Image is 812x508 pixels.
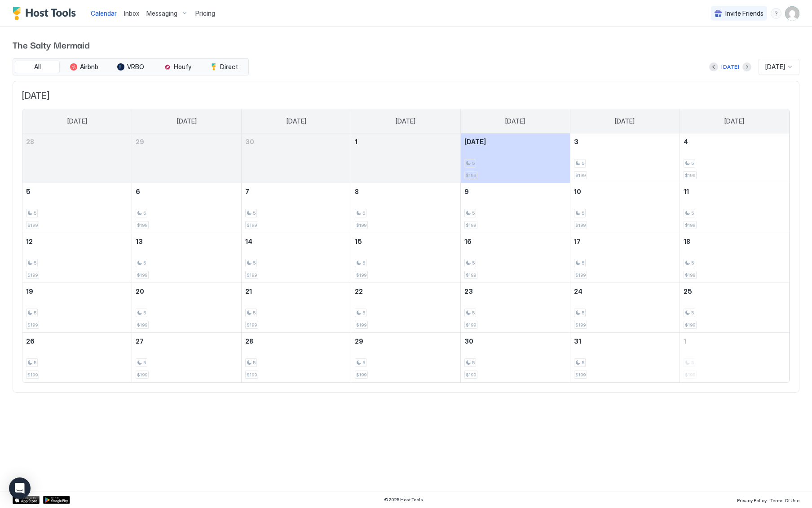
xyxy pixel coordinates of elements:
td: October 3, 2025 [570,133,680,183]
span: 5 [253,260,256,266]
span: [DATE] [67,117,87,125]
a: October 8, 2025 [351,183,460,200]
td: October 30, 2025 [460,333,570,383]
a: October 24, 2025 [570,283,680,300]
span: 1 [684,337,686,345]
span: 5 [691,310,694,316]
td: October 11, 2025 [680,183,789,233]
span: 26 [26,337,35,345]
span: © 2025 Host Tools [384,497,423,503]
a: October 2, 2025 [461,133,570,150]
span: 19 [26,287,33,295]
span: [DATE] [765,63,785,71]
span: 10 [574,188,581,195]
span: 5 [582,360,584,366]
span: Calendar [91,9,117,17]
span: Privacy Policy [737,498,767,503]
a: Sunday [58,109,96,133]
span: $199 [137,272,147,278]
span: $199 [137,222,147,228]
span: 5 [253,360,256,366]
a: October 17, 2025 [570,233,680,250]
span: [DATE] [724,117,744,125]
span: Messaging [146,9,177,18]
td: October 24, 2025 [570,283,680,333]
span: 31 [574,337,581,345]
span: The Salty Mermaid [13,38,799,51]
span: 5 [472,210,475,216]
a: September 30, 2025 [242,133,351,150]
div: App Store [13,496,40,504]
div: tab-group [13,58,249,75]
span: Pricing [195,9,215,18]
a: October 1, 2025 [351,133,460,150]
div: Open Intercom Messenger [9,477,31,499]
span: 3 [574,138,578,146]
button: Previous month [709,62,718,71]
span: 5 [691,210,694,216]
button: [DATE] [720,62,741,72]
a: October 14, 2025 [242,233,351,250]
span: 5 [472,160,475,166]
span: $199 [356,372,366,378]
span: Inbox [124,9,139,17]
a: October 27, 2025 [132,333,241,349]
span: 5 [34,260,36,266]
span: [DATE] [464,138,486,146]
a: October 3, 2025 [570,133,680,150]
a: Wednesday [387,109,424,133]
td: October 16, 2025 [460,233,570,283]
span: $199 [575,222,586,228]
td: September 30, 2025 [242,133,351,183]
td: October 4, 2025 [680,133,789,183]
span: [DATE] [396,117,415,125]
span: 5 [472,260,475,266]
a: October 25, 2025 [680,283,789,300]
span: $199 [356,272,366,278]
span: [DATE] [505,117,525,125]
span: 5 [143,310,146,316]
a: October 6, 2025 [132,183,241,200]
span: 5 [253,310,256,316]
span: $199 [685,322,695,328]
span: $199 [685,272,695,278]
a: October 26, 2025 [22,333,132,349]
span: 8 [355,188,359,195]
span: 21 [245,287,252,295]
a: September 28, 2025 [22,133,132,150]
button: All [15,61,60,73]
td: October 21, 2025 [242,283,351,333]
span: 5 [26,188,31,195]
span: [DATE] [287,117,306,125]
td: October 20, 2025 [132,283,242,333]
span: $199 [27,322,38,328]
span: $199 [575,372,586,378]
td: September 28, 2025 [22,133,132,183]
td: October 18, 2025 [680,233,789,283]
a: Privacy Policy [737,495,767,504]
span: 30 [464,337,473,345]
span: All [34,63,41,71]
a: Host Tools Logo [13,7,80,20]
td: October 15, 2025 [351,233,461,283]
td: October 27, 2025 [132,333,242,383]
a: October 23, 2025 [461,283,570,300]
td: October 28, 2025 [242,333,351,383]
span: 15 [355,238,362,245]
td: October 6, 2025 [132,183,242,233]
td: October 12, 2025 [22,233,132,283]
span: Houfy [174,63,191,71]
a: October 13, 2025 [132,233,241,250]
span: $199 [27,272,38,278]
span: 29 [136,138,144,146]
a: Google Play Store [43,496,70,504]
td: October 13, 2025 [132,233,242,283]
span: 18 [684,238,690,245]
a: October 20, 2025 [132,283,241,300]
span: 5 [362,360,365,366]
button: Houfy [155,61,200,73]
a: Inbox [124,9,139,18]
span: 5 [472,310,475,316]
